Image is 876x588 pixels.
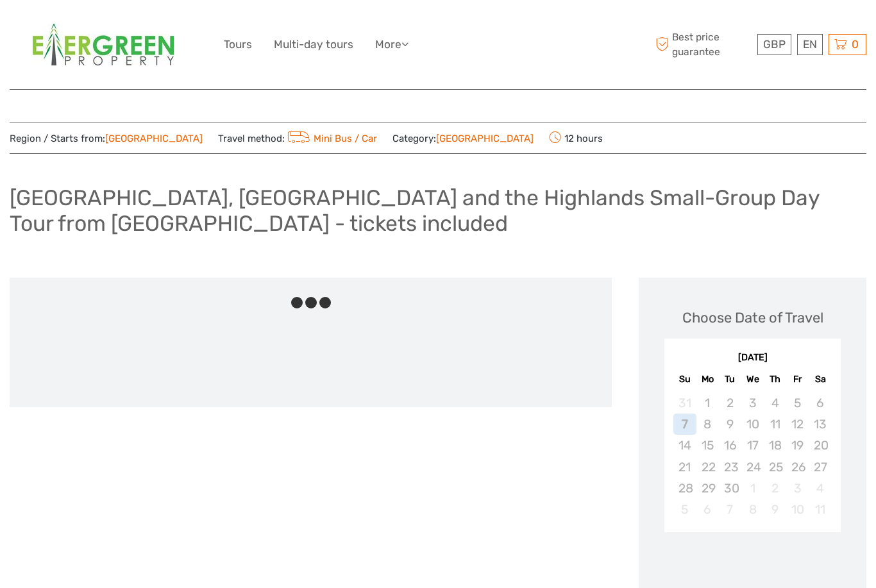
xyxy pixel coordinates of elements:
[218,129,377,147] span: Travel method:
[764,392,786,414] div: Not available Thursday, September 4th, 2025
[719,499,741,520] div: Not available Tuesday, October 7th, 2025
[741,478,764,499] div: Not available Wednesday, October 1st, 2025
[741,435,764,456] div: Not available Wednesday, September 17th, 2025
[375,35,409,54] a: More
[809,478,831,499] div: Not available Saturday, October 4th, 2025
[809,414,831,435] div: Not available Saturday, September 13th, 2025
[763,38,786,51] span: GBP
[809,435,831,456] div: Not available Saturday, September 20th, 2025
[764,435,786,456] div: Not available Thursday, September 18th, 2025
[696,457,719,478] div: Not available Monday, September 22nd, 2025
[673,478,696,499] div: Not available Sunday, September 28th, 2025
[274,35,353,54] a: Multi-day tours
[741,392,764,414] div: Not available Wednesday, September 3rd, 2025
[673,457,696,478] div: Not available Sunday, September 21st, 2025
[809,371,831,388] div: Sa
[285,133,377,144] a: Mini Bus / Car
[10,185,866,237] h1: [GEOGRAPHIC_DATA], [GEOGRAPHIC_DATA] and the Highlands Small-Group Day Tour from [GEOGRAPHIC_DATA...
[764,499,786,520] div: Not available Thursday, October 9th, 2025
[764,478,786,499] div: Not available Thursday, October 2nd, 2025
[549,129,603,147] span: 12 hours
[719,478,741,499] div: Not available Tuesday, September 30th, 2025
[764,414,786,435] div: Not available Thursday, September 11th, 2025
[224,35,252,54] a: Tours
[809,457,831,478] div: Not available Saturday, September 27th, 2025
[664,351,841,365] div: [DATE]
[696,478,719,499] div: Not available Monday, September 29th, 2025
[105,133,203,144] a: [GEOGRAPHIC_DATA]
[764,457,786,478] div: Not available Thursday, September 25th, 2025
[741,457,764,478] div: Not available Wednesday, September 24th, 2025
[786,414,809,435] div: Not available Friday, September 12th, 2025
[436,133,534,144] a: [GEOGRAPHIC_DATA]
[719,392,741,414] div: Not available Tuesday, September 2nd, 2025
[809,392,831,414] div: Not available Saturday, September 6th, 2025
[748,565,757,573] div: Loading...
[719,435,741,456] div: Not available Tuesday, September 16th, 2025
[696,414,719,435] div: Not available Monday, September 8th, 2025
[668,392,836,520] div: month 2025-09
[719,414,741,435] div: Not available Tuesday, September 9th, 2025
[786,371,809,388] div: Fr
[673,371,696,388] div: Su
[850,38,861,51] span: 0
[741,371,764,388] div: We
[696,371,719,388] div: Mo
[673,392,696,414] div: Not available Sunday, August 31st, 2025
[741,414,764,435] div: Not available Wednesday, September 10th, 2025
[673,414,696,435] div: Not available Sunday, September 7th, 2025
[786,478,809,499] div: Not available Friday, October 3rd, 2025
[741,499,764,520] div: Not available Wednesday, October 8th, 2025
[786,392,809,414] div: Not available Friday, September 5th, 2025
[33,24,174,65] img: 1118-00389806-0e32-489a-b393-f477dd7460c1_logo_big.jpg
[673,435,696,456] div: Not available Sunday, September 14th, 2025
[786,435,809,456] div: Not available Friday, September 19th, 2025
[786,457,809,478] div: Not available Friday, September 26th, 2025
[652,30,754,58] span: Best price guarantee
[673,499,696,520] div: Not available Sunday, October 5th, 2025
[719,371,741,388] div: Tu
[764,371,786,388] div: Th
[696,392,719,414] div: Not available Monday, September 1st, 2025
[696,435,719,456] div: Not available Monday, September 15th, 2025
[392,132,534,146] span: Category:
[786,499,809,520] div: Not available Friday, October 10th, 2025
[10,132,203,146] span: Region / Starts from:
[719,457,741,478] div: Not available Tuesday, September 23rd, 2025
[797,34,823,55] div: EN
[809,499,831,520] div: Not available Saturday, October 11th, 2025
[682,308,823,328] div: Choose Date of Travel
[696,499,719,520] div: Not available Monday, October 6th, 2025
